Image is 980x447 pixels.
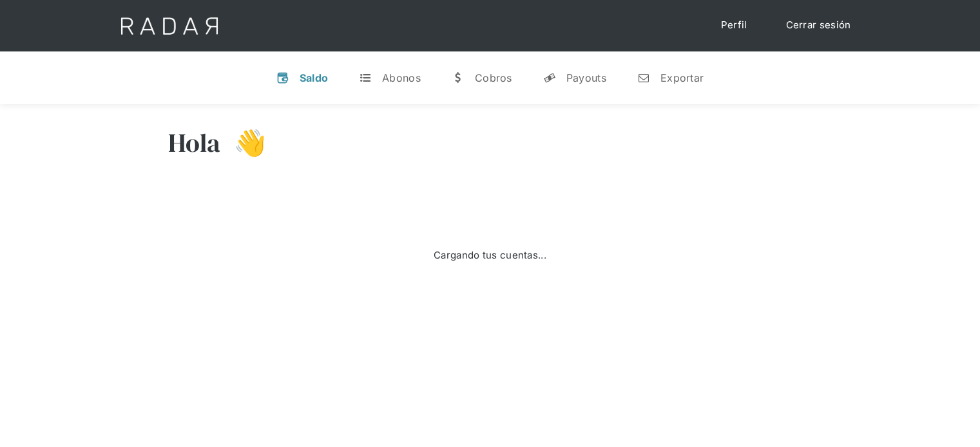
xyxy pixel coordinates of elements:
h3: Hola [168,127,221,159]
div: Cobros [475,71,512,84]
div: y [543,71,556,84]
div: t [359,71,372,84]
a: Cerrar sesión [773,13,864,38]
div: n [637,71,650,84]
div: Saldo [300,71,329,84]
div: v [276,71,289,84]
div: w [452,71,465,84]
div: Abonos [382,71,421,84]
div: Cargando tus cuentas... [434,248,546,263]
a: Perfil [708,13,760,38]
div: Payouts [566,71,606,84]
h3: 👋 [221,127,266,159]
div: Exportar [660,71,704,84]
